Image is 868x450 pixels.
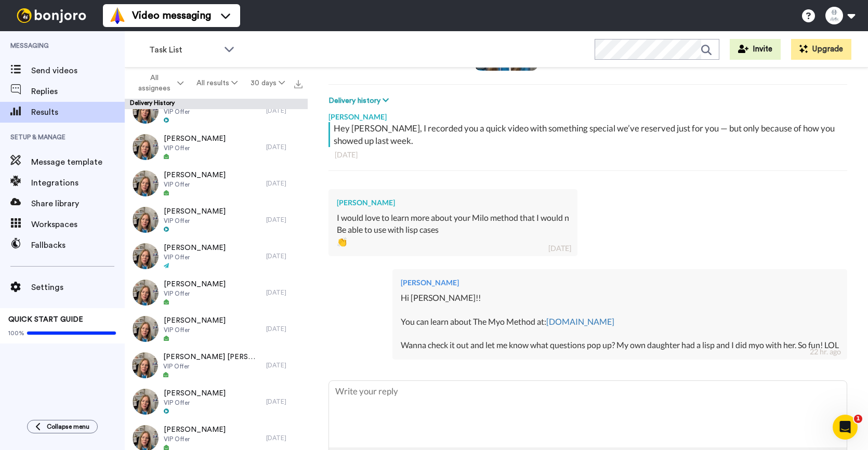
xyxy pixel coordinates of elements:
[730,39,781,60] button: Invite
[133,316,159,342] img: 54a036ba-fad4-4c84-a425-62d8b485fa3c-thumb.jpg
[266,325,303,333] div: [DATE]
[125,238,308,274] a: [PERSON_NAME]VIP Offer[DATE]
[164,206,226,217] span: [PERSON_NAME]
[125,165,308,202] a: [PERSON_NAME]VIP Offer[DATE]
[164,108,226,116] span: VIP Offer
[164,425,226,435] span: [PERSON_NAME]
[791,39,851,60] button: Upgrade
[854,415,862,423] span: 1
[31,218,125,231] span: Workspaces
[164,170,226,180] span: [PERSON_NAME]
[12,8,90,23] img: bj-logo-header-white.svg
[109,7,126,24] img: vm-color.svg
[125,274,308,311] a: [PERSON_NAME]VIP Offer[DATE]
[266,361,303,369] div: [DATE]
[31,85,125,98] span: Replies
[31,239,125,252] span: Fallbacks
[31,197,125,210] span: Share library
[401,277,839,288] div: [PERSON_NAME]
[337,224,569,236] div: Be able to use with lisp cases
[133,207,159,233] img: 54a036ba-fad4-4c84-a425-62d8b485fa3c-thumb.jpg
[164,315,226,326] span: [PERSON_NAME]
[133,280,159,306] img: 54a036ba-fad4-4c84-a425-62d8b485fa3c-thumb.jpg
[190,74,244,92] button: All results
[291,75,306,91] button: Export all results that match these filters now.
[31,177,125,189] span: Integrations
[164,399,226,407] span: VIP Offer
[164,279,226,289] span: [PERSON_NAME]
[125,383,308,420] a: [PERSON_NAME]VIP Offer[DATE]
[548,243,571,254] div: [DATE]
[164,243,226,253] span: [PERSON_NAME]
[164,180,226,189] span: VIP Offer
[133,170,159,196] img: 54a036ba-fad4-4c84-a425-62d8b485fa3c-thumb.jpg
[125,347,308,383] a: [PERSON_NAME] [PERSON_NAME]VIP Offer[DATE]
[149,44,219,56] span: Task List
[31,64,125,77] span: Send videos
[133,389,159,415] img: 54a036ba-fad4-4c84-a425-62d8b485fa3c-thumb.jpg
[164,435,226,443] span: VIP Offer
[8,316,83,323] span: QUICK START GUIDE
[125,92,308,129] a: [PERSON_NAME]VIP Offer[DATE]
[337,197,569,208] div: [PERSON_NAME]
[328,107,847,122] div: [PERSON_NAME]
[163,362,261,370] span: VIP Offer
[266,252,303,260] div: [DATE]
[546,316,614,326] a: [DOMAIN_NAME]
[833,415,858,440] iframe: Intercom live chat
[266,434,303,442] div: [DATE]
[133,134,159,160] img: 54a036ba-fad4-4c84-a425-62d8b485fa3c-thumb.jpg
[125,311,308,347] a: [PERSON_NAME]VIP Offer[DATE]
[133,98,159,124] img: 54a036ba-fad4-4c84-a425-62d8b485fa3c-thumb.jpg
[164,134,226,144] span: [PERSON_NAME]
[164,388,226,399] span: [PERSON_NAME]
[164,289,226,298] span: VIP Offer
[266,398,303,406] div: [DATE]
[31,156,125,168] span: Message template
[31,281,125,294] span: Settings
[244,74,291,92] button: 30 days
[294,80,303,88] img: export.svg
[133,73,175,94] span: All assignees
[328,95,392,107] button: Delivery history
[163,352,261,362] span: [PERSON_NAME] [PERSON_NAME]
[132,352,158,378] img: 54a036ba-fad4-4c84-a425-62d8b485fa3c-thumb.jpg
[401,292,839,351] div: Hi [PERSON_NAME]!! You can learn about The Myo Method at: Wanna check it out and let me know what...
[133,243,159,269] img: 54a036ba-fad4-4c84-a425-62d8b485fa3c-thumb.jpg
[266,179,303,188] div: [DATE]
[266,107,303,115] div: [DATE]
[27,420,98,433] button: Collapse menu
[132,8,211,23] span: Video messaging
[125,99,308,109] div: Delivery History
[810,347,841,357] div: 22 hr. ago
[335,150,841,160] div: [DATE]
[8,329,24,337] span: 100%
[125,202,308,238] a: [PERSON_NAME]VIP Offer[DATE]
[337,236,569,248] div: 👏
[164,217,226,225] span: VIP Offer
[266,288,303,297] div: [DATE]
[337,212,569,224] div: I would love to learn more about your Milo method that I would n
[127,69,190,98] button: All assignees
[164,326,226,334] span: VIP Offer
[266,143,303,151] div: [DATE]
[31,106,125,118] span: Results
[47,422,89,431] span: Collapse menu
[164,253,226,261] span: VIP Offer
[125,129,308,165] a: [PERSON_NAME]VIP Offer[DATE]
[164,144,226,152] span: VIP Offer
[266,216,303,224] div: [DATE]
[334,122,845,147] div: Hey [PERSON_NAME], I recorded you a quick video with something special we’ve reserved just for yo...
